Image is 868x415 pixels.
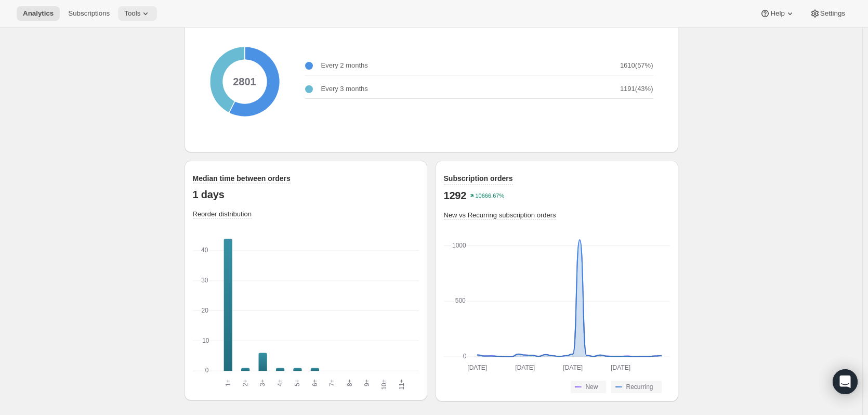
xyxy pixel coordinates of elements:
span: Settings [820,9,845,18]
text: 6+ [311,379,318,386]
g: 7+: Orders 0 [323,239,340,371]
span: New [585,383,598,391]
g: 8+: Orders 0 [341,239,358,371]
button: Tools [118,6,157,21]
span: Tools [124,9,140,18]
span: Subscriptions [68,9,110,18]
span: Subscription orders [444,174,513,183]
text: 1000 [452,242,466,249]
span: Reorder distribution [193,210,252,218]
g: 1+: Orders 44 [219,239,236,372]
button: Analytics [17,6,60,21]
span: Analytics [23,9,54,18]
g: 6+: Orders 1 [306,239,323,372]
text: 1+ [224,379,231,386]
text: [DATE] [611,364,630,371]
p: Every 3 months [321,84,368,94]
text: 40 [201,247,208,254]
text: 500 [455,297,465,304]
p: 1292 [444,189,467,202]
text: 9+ [363,379,370,386]
span: Median time between orders [193,174,291,183]
button: Settings [804,6,851,21]
rect: Orders-0 1 [310,368,319,372]
text: 10 [202,337,209,344]
p: Every 2 months [321,60,368,71]
text: 8+ [346,379,353,386]
span: New vs Recurring subscription orders [444,211,556,219]
rect: Orders-0 6 [258,353,267,372]
text: 5+ [294,379,301,386]
rect: Orders-0 0 [363,239,371,240]
g: 4+: Orders 1 [271,239,288,372]
span: Recurring [626,383,653,391]
text: 0 [205,367,208,374]
g: 9+: Orders 0 [358,239,375,371]
text: 2+ [241,379,248,386]
button: Recurring [611,381,661,393]
button: Help [754,6,801,21]
span: Help [770,9,784,18]
rect: Orders-0 0 [345,239,353,240]
text: [DATE] [515,364,535,371]
p: 1191 ( 43 %) [620,84,653,94]
g: 11+: Orders 0 [393,239,410,371]
g: 5+: Orders 1 [289,239,306,372]
text: 7+ [328,379,336,386]
button: New [571,381,606,393]
text: 30 [201,277,208,284]
text: [DATE] [563,364,583,371]
div: Open Intercom Messenger [833,369,858,394]
rect: Orders-0 0 [380,239,388,240]
button: Subscriptions [62,6,116,21]
rect: Orders-0 44 [223,239,232,372]
text: 10+ [380,379,388,390]
text: 10666.67% [476,193,505,199]
text: 3+ [259,379,266,386]
p: 1 days [193,188,419,201]
text: 4+ [276,379,283,386]
rect: Orders-0 1 [275,368,284,372]
text: 20 [201,307,208,314]
g: 10+: Orders 0 [376,239,393,371]
rect: Orders-0 0 [397,239,405,240]
text: 0 [463,353,466,360]
p: 1610 ( 57 %) [620,60,653,71]
rect: Orders-0 1 [293,368,301,372]
rect: Orders-0 0 [328,239,336,240]
text: 11+ [398,379,405,390]
text: [DATE] [467,364,487,371]
rect: Orders-0 1 [241,368,249,372]
g: 3+: Orders 6 [254,239,271,372]
g: 2+: Orders 1 [236,239,254,372]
